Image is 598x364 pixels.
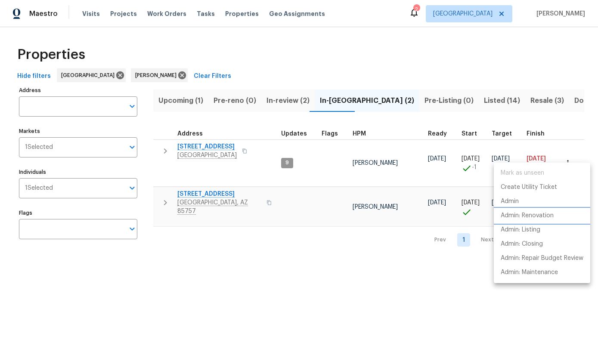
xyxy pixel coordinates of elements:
p: Admin: Renovation [501,211,554,220]
p: Admin: Maintenance [501,268,558,277]
p: Admin: Closing [501,240,543,249]
p: Admin: Repair Budget Review [501,254,583,263]
p: Admin [501,197,519,206]
p: Create Utility Ticket [501,183,557,192]
p: Admin: Listing [501,225,540,234]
